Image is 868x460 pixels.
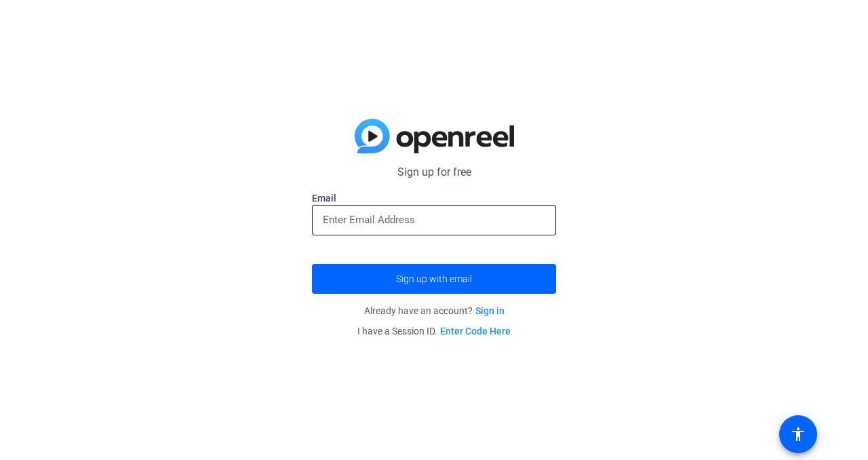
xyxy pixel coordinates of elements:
[364,305,505,316] span: Already have an account?
[357,326,511,337] span: I have a Session ID.
[312,191,556,205] label: Email
[323,212,545,228] input: Enter Email Address
[790,426,806,442] mat-icon: accessibility
[355,119,514,154] img: blue-gradient.svg
[312,264,556,294] button: Sign up with email
[312,164,556,180] p: Sign up for free
[475,305,505,316] a: Sign in
[440,326,511,337] a: Enter Code Here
